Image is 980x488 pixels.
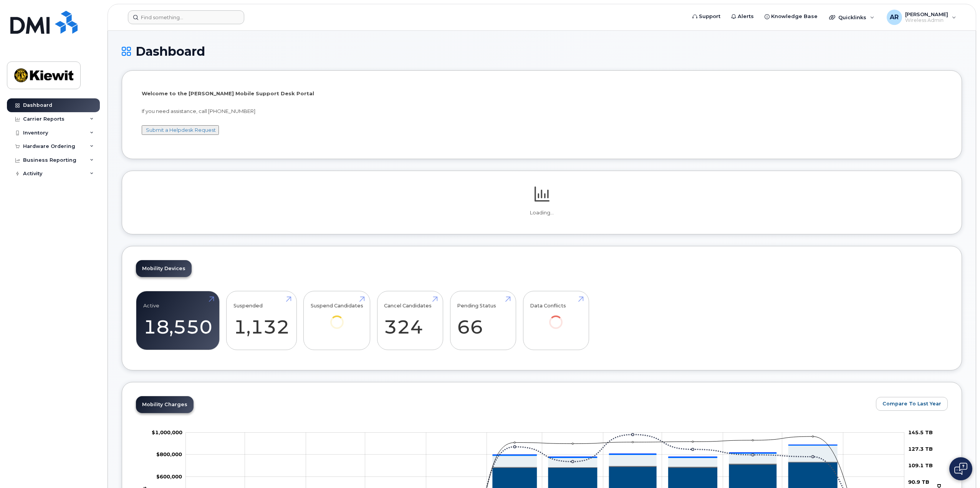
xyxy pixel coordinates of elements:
p: If you need assistance, call [PHONE_NUMBER] [142,108,942,115]
a: Suspended 1,132 [233,295,290,346]
g: $0 [152,429,182,435]
tspan: $600,000 [156,473,182,479]
a: Pending Status 66 [457,295,509,346]
a: Mobility Charges [136,396,194,413]
tspan: $1,000,000 [152,429,182,435]
tspan: 145.5 TB [908,429,933,435]
tspan: 90.9 TB [908,479,929,485]
a: Cancel Candidates 324 [384,295,436,346]
button: Compare To Last Year [876,397,948,411]
p: Welcome to the [PERSON_NAME] Mobile Support Desk Portal [142,90,942,97]
span: Compare To Last Year [882,400,941,407]
a: Suspend Candidates [311,295,363,339]
tspan: 109.1 TB [908,462,933,468]
p: Loading... [136,209,948,216]
img: Open chat [954,463,967,475]
g: $0 [156,473,182,479]
tspan: $800,000 [156,451,182,457]
a: Data Conflicts [530,295,582,339]
g: $0 [156,451,182,457]
tspan: 127.3 TB [908,446,933,452]
h1: Dashboard [122,45,962,58]
a: Active 18,550 [143,295,212,346]
a: Submit a Helpdesk Request [146,127,216,133]
a: Mobility Devices [136,260,192,277]
button: Submit a Helpdesk Request [142,125,219,135]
